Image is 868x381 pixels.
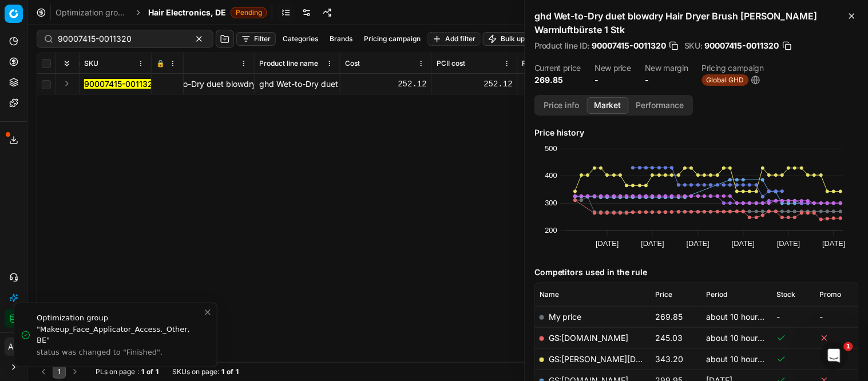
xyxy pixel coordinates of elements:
button: Add filter [427,32,481,46]
td: - [772,306,815,327]
span: Stock [777,290,796,299]
span: Hair Electronics, DEPending [148,7,267,18]
span: 343.20 [655,354,683,364]
button: AB [5,338,23,356]
button: Pricing campaign [359,32,425,46]
button: Performance [629,97,692,114]
button: Close toast [201,305,215,319]
span: Product line name [259,59,318,68]
button: Market [587,97,629,114]
span: Cost [345,59,360,68]
strong: 1 [141,367,144,376]
span: SKU : [684,42,703,50]
dd: - [594,74,631,86]
span: Global GHD [702,74,749,86]
span: AB [5,338,22,355]
button: 1 [53,365,66,379]
span: about 10 hours ago [707,354,779,364]
button: Go to next page [68,365,82,379]
span: 90007415-0011320 [592,40,666,51]
dd: 269.85 [534,74,581,86]
span: Name [540,290,559,299]
td: - [815,306,858,327]
h5: Price history [534,127,859,138]
span: SKUs on page : [172,367,219,376]
dt: Pricing campaign [702,64,764,72]
div: status was changed to "Finished". [37,347,203,358]
nav: breadcrumb [56,7,267,18]
strong: of [227,367,233,376]
span: 269.85 [655,312,683,322]
a: GS:[PERSON_NAME][DOMAIN_NAME] [549,354,695,364]
button: 90007415-0011320 [84,78,158,90]
iframe: Intercom live chat [821,342,848,370]
div: : [96,367,158,376]
button: Bulk update [483,32,544,46]
dt: Current price [534,64,581,72]
div: Optimization group "Makeup_Face_Applicator_Access._Other, BE" [37,312,203,346]
span: Product line ID : [534,42,589,50]
text: 500 [545,144,557,153]
mark: 90007415-0011320 [84,79,158,89]
span: PCII cost [437,59,465,68]
text: [DATE] [687,239,710,248]
text: [DATE] [732,239,755,248]
span: about 10 hours ago [707,333,779,343]
strong: 1 [221,367,224,376]
span: 245.03 [655,333,683,343]
span: Period [707,290,728,299]
dd: - [645,74,688,86]
span: Promo [820,290,842,299]
text: [DATE] [596,239,619,248]
nav: pagination [37,365,82,379]
text: [DATE] [823,239,846,248]
button: Expand all [60,57,74,70]
text: [DATE] [778,239,800,248]
div: 429.00 [522,78,599,90]
span: 1 [844,342,853,351]
text: [DATE] [641,239,664,248]
text: 200 [545,226,557,235]
dt: New margin [645,64,688,72]
span: RRP [522,59,536,68]
button: Brands [325,32,357,46]
div: 252.12 [437,78,513,90]
button: Filter [236,32,276,46]
span: Price [655,290,672,299]
span: Pending [231,7,267,18]
a: GS:[DOMAIN_NAME] [549,333,629,343]
strong: of [146,367,153,376]
h2: ghd Wet-to-Dry duet blowdry Hair Dryer Brush [PERSON_NAME] Warmluftbürste 1 Stk [534,9,859,37]
button: Expand [60,77,74,90]
div: ghd Wet-to-Dry duet blowdry Hair Dryer Brush [PERSON_NAME] Warmluftbürste 1 Stk [259,78,335,90]
input: Search by SKU or title [58,33,183,45]
span: My price [549,312,582,322]
span: about 10 hours ago [707,312,779,322]
button: Price info [536,97,587,114]
strong: 1 [236,367,239,376]
button: Go to previous page [37,365,50,379]
h5: Competitors used in the rule [534,267,859,278]
span: PLs on page [96,367,135,376]
dt: New price [594,64,631,72]
div: 252.12 [345,78,427,90]
strong: 1 [156,367,158,376]
span: 🔒 [156,59,165,68]
span: 90007415-0011320 [705,40,779,51]
text: 300 [545,199,557,207]
span: Hair Electronics, DE [148,7,226,18]
span: SKU [84,59,98,68]
button: Categories [278,32,323,46]
text: 400 [545,171,557,180]
a: Optimization groups [56,7,129,18]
